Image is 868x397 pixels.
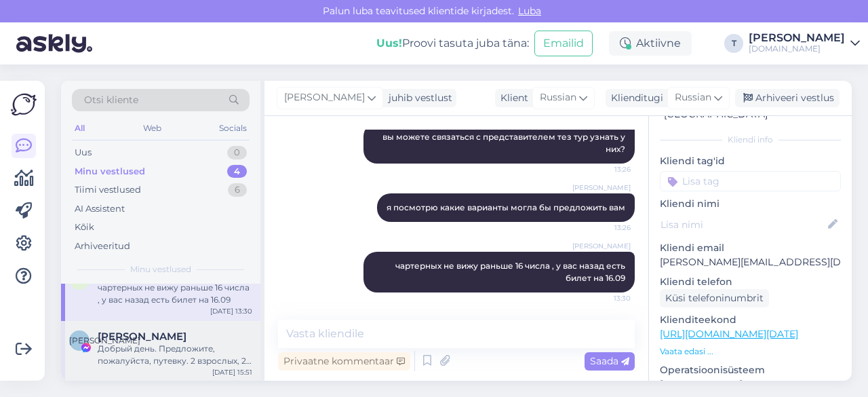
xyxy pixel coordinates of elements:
[724,34,743,53] div: T
[75,165,145,178] div: Minu vestlused
[660,134,841,146] div: Kliendi info
[675,90,711,105] span: Russian
[69,335,140,345] span: [PERSON_NAME]
[98,330,186,343] span: Наталья Локтева
[749,33,845,43] div: [PERSON_NAME]
[376,35,529,52] div: Proovi tasuta juba täna:
[514,5,545,17] span: Luba
[749,43,845,54] div: [DOMAIN_NAME]
[660,255,841,269] p: [PERSON_NAME][EMAIL_ADDRESS][DOMAIN_NAME]
[130,263,191,276] span: Minu vestlused
[660,197,841,211] p: Kliendi nimi
[11,92,37,117] img: Askly Logo
[660,328,798,340] a: [URL][DOMAIN_NAME][DATE]
[660,241,841,255] p: Kliendi email
[660,154,841,168] p: Kliendi tag'id
[75,202,125,216] div: AI Assistent
[534,31,593,56] button: Emailid
[227,165,247,178] div: 4
[382,132,627,154] span: вы можете связаться с представителем тез тур узнать у них?
[98,343,252,367] div: Добрый день. Предложите, пожалуйста, путевку. 2 взрослых, 2 ребенка 3 и 11 лет, [GEOGRAPHIC_DATA]...
[227,146,247,159] div: 0
[580,223,631,233] span: 13:26
[395,261,627,283] span: чартерных не вижу раньше 16 числа , у вас назад есть билет на 16.09
[383,91,452,105] div: juhib vestlust
[216,119,250,137] div: Socials
[387,202,625,212] span: я посмотрю какие варианты могла бы предложить вам
[660,313,841,327] p: Klienditeekond
[606,91,663,105] div: Klienditugi
[228,183,247,197] div: 6
[75,183,141,197] div: Tiimi vestlused
[84,93,138,107] span: Otsi kliente
[660,289,769,307] div: Küsi telefoninumbrit
[540,90,576,105] span: Russian
[735,89,840,107] div: Arhiveeri vestlus
[140,119,164,137] div: Web
[495,91,528,105] div: Klient
[660,171,841,191] input: Lisa tag
[660,363,841,377] p: Operatsioonisüsteem
[749,33,860,54] a: [PERSON_NAME][DOMAIN_NAME]
[72,119,87,137] div: All
[75,146,92,159] div: Uus
[660,377,841,392] p: [MEDICAL_DATA]
[609,31,692,56] div: Aktiivne
[580,293,631,303] span: 13:30
[590,355,629,367] span: Saada
[278,352,410,371] div: Privaatne kommentaar
[572,241,631,251] span: [PERSON_NAME]
[580,164,631,174] span: 13:26
[75,240,130,253] div: Arhiveeritud
[660,345,841,358] p: Vaata edasi ...
[98,282,252,306] div: чартерных не вижу раньше 16 числа , у вас назад есть билет на 16.09
[660,275,841,289] p: Kliendi telefon
[284,90,365,105] span: [PERSON_NAME]
[572,183,631,193] span: [PERSON_NAME]
[75,221,94,234] div: Kõik
[660,217,825,232] input: Lisa nimi
[210,306,252,316] div: [DATE] 13:30
[212,367,252,377] div: [DATE] 15:51
[376,37,402,50] b: Uus!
